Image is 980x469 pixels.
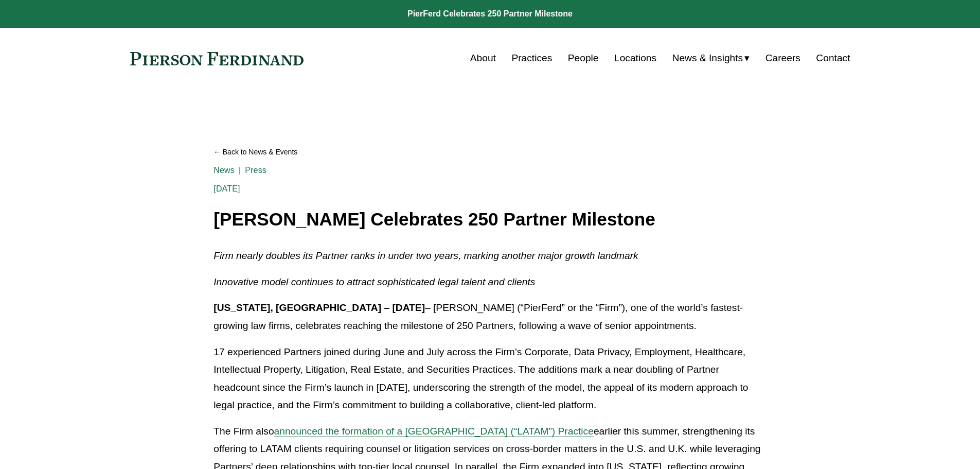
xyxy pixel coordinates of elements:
a: folder dropdown [672,48,750,68]
p: 17 experienced Partners joined during June and July across the Firm’s Corporate, Data Privacy, Em... [213,343,766,414]
a: announced the formation of a [GEOGRAPHIC_DATA] (“LATAM”) Practice [274,426,594,437]
a: Locations [614,48,656,68]
em: Innovative model continues to attract sophisticated legal talent and clients [213,276,535,287]
a: Contact [816,48,850,68]
em: Firm nearly doubles its Partner ranks in under two years, marking another major growth landmark [213,250,638,261]
a: Back to News & Events [213,143,766,161]
a: Press [245,166,266,175]
p: – [PERSON_NAME] (“PierFerd” or the “Firm”), one of the world’s fastest-growing law firms, celebra... [213,299,766,335]
a: News [213,166,235,175]
a: About [470,48,496,68]
a: People [568,48,599,68]
a: Careers [765,48,800,68]
a: Practices [511,48,552,68]
span: News & Insights [672,49,743,67]
h1: [PERSON_NAME] Celebrates 250 Partner Milestone [213,210,766,230]
strong: [US_STATE], [GEOGRAPHIC_DATA] – [DATE] [213,302,425,313]
span: [DATE] [213,184,240,193]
